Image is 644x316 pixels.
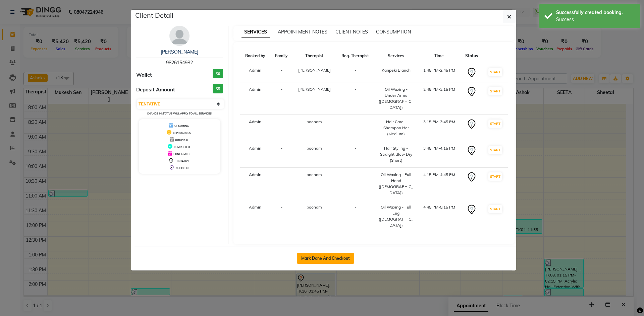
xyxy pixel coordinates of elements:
td: - [270,141,293,168]
td: Admin [240,82,270,115]
button: START [488,146,502,154]
div: Kanpeki Blanch [378,67,414,73]
td: 1:45 PM-2:45 PM [418,63,461,82]
td: - [336,141,374,168]
span: poonam [307,172,322,177]
span: Deposit Amount [136,86,175,94]
th: Time [418,49,461,63]
td: Admin [240,168,270,200]
span: COMPLETED [174,145,190,149]
button: START [488,120,502,128]
td: Admin [240,141,270,168]
div: Hair Styling - Straight Blow Dry (Short) [378,145,414,163]
td: - [336,168,374,200]
span: 9826154982 [166,60,193,66]
span: poonam [307,205,322,210]
td: - [270,63,293,82]
small: Change in status will apply to all services. [147,112,212,115]
div: Oil Waxing - Full Leg ([DEMOGRAPHIC_DATA]) [378,204,414,228]
td: Admin [240,115,270,141]
td: - [270,168,293,200]
button: START [488,205,502,213]
td: - [336,200,374,233]
img: avatar [169,26,190,46]
td: 4:45 PM-5:15 PM [418,200,461,233]
span: [PERSON_NAME] [298,87,331,92]
td: 4:15 PM-4:45 PM [418,168,461,200]
div: Hair Care - Shampoo Her (Medium) [378,119,414,137]
span: SERVICES [241,26,270,38]
span: poonam [307,146,322,151]
th: Status [461,49,483,63]
td: 2:45 PM-3:15 PM [418,82,461,115]
span: CONSUMPTION [376,29,411,35]
h3: ₹0 [213,69,223,79]
td: 3:45 PM-4:15 PM [418,141,461,168]
div: Oil Waxing - Full Hand ([DEMOGRAPHIC_DATA]) [378,172,414,196]
span: IN PROGRESS [173,131,191,135]
th: Booked by [240,49,270,63]
td: - [336,63,374,82]
td: 3:15 PM-3:45 PM [418,115,461,141]
span: CONFIRMED [173,152,190,156]
th: Req. Therapist [336,49,374,63]
td: - [270,115,293,141]
span: UPCOMING [174,124,189,128]
span: CLIENT NOTES [335,29,368,35]
button: START [488,172,502,181]
span: poonam [307,119,322,124]
span: CHECK-IN [176,166,189,170]
div: Successfully created booking. [556,9,635,16]
span: APPOINTMENT NOTES [278,29,327,35]
button: START [488,87,502,95]
td: - [270,200,293,233]
h3: ₹0 [213,84,223,93]
td: - [270,82,293,115]
td: - [336,82,374,115]
button: Mark Done And Checkout [297,253,354,264]
span: Wallet [136,71,152,79]
td: Admin [240,63,270,82]
div: Oil Waxing - Under Arms ([DEMOGRAPHIC_DATA]) [378,86,414,110]
div: Success [556,16,635,23]
a: [PERSON_NAME] [161,49,198,55]
span: [PERSON_NAME] [298,68,331,73]
th: Family [270,49,293,63]
h5: Client Detail [135,10,173,20]
th: Therapist [292,49,336,63]
span: TENTATIVE [175,159,190,163]
button: START [488,68,502,76]
td: Admin [240,200,270,233]
td: - [336,115,374,141]
th: Services [374,49,418,63]
span: DROPPED [175,138,188,142]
